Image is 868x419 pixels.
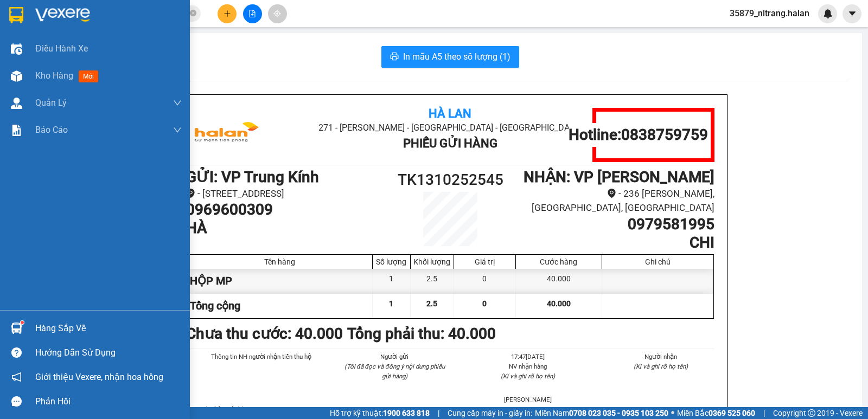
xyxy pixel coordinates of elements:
div: Ghi chú [605,257,711,266]
li: Thông tin NH người nhận tiền thu hộ [208,352,315,362]
span: Quản Lý [35,96,67,109]
span: Tổng cộng [190,299,240,312]
img: solution-icon [11,125,22,136]
span: 35879_nltrang.halan [721,7,818,20]
i: (Kí và ghi rõ họ tên) [634,363,688,370]
span: aim [273,10,281,17]
span: mới [79,70,98,82]
button: aim [268,4,287,23]
div: 1 [373,269,411,293]
div: Khối lượng [413,257,451,266]
h1: CHI [516,234,714,252]
span: ⚪️ [671,411,674,415]
strong: 1900 633 818 [383,409,430,417]
li: 271 - [PERSON_NAME] - [GEOGRAPHIC_DATA] - [GEOGRAPHIC_DATA] [274,121,626,134]
div: 0 [454,269,516,293]
li: 271 - [PERSON_NAME] - [GEOGRAPHIC_DATA] - [GEOGRAPHIC_DATA] [101,27,454,40]
li: - 236 [PERSON_NAME], [GEOGRAPHIC_DATA], [GEOGRAPHIC_DATA] [516,186,714,215]
span: down [173,99,182,107]
strong: 0369 525 060 [709,409,755,417]
h1: Hotline: 0838759759 [569,126,708,144]
li: [PERSON_NAME] [474,395,582,404]
li: Người nhận [608,352,715,362]
h1: 0979581995 [516,215,714,234]
span: down [173,126,182,134]
strong: 0708 023 035 - 0935 103 250 [569,409,668,417]
h1: TK1310252545 [384,168,516,192]
span: 1 [389,299,393,308]
b: Hà Lan [429,107,471,120]
img: warehouse-icon [11,323,22,334]
li: NV nhận hàng [474,362,582,371]
span: printer [390,52,399,62]
div: Cước hàng [519,257,599,266]
i: (Kí và ghi rõ họ tên) [501,372,555,380]
span: Cung cấp máy in - giấy in: [448,407,532,419]
div: Tên hàng [190,257,369,266]
div: Giá trị [457,257,513,266]
span: | [438,407,439,419]
span: close-circle [190,10,196,16]
span: environment [186,189,195,198]
span: Kho hàng [35,70,73,81]
span: file-add [248,10,256,17]
span: In mẫu A5 theo số lượng (1) [403,50,510,63]
li: - [STREET_ADDRESS] [186,186,384,201]
img: logo-vxr [9,7,23,23]
span: Hỗ trợ kỹ thuật: [330,407,430,419]
img: icon-new-feature [823,9,833,18]
span: Miền Bắc [677,407,755,419]
button: plus [218,4,237,23]
span: 0 [482,299,487,308]
div: 2.5 [411,269,454,293]
img: logo.jpg [186,108,267,162]
span: 2.5 [426,299,437,308]
button: printerIn mẫu A5 theo số lượng (1) [381,46,519,68]
span: Miền Nam [535,407,668,419]
b: GỬI : VP Trung Kính [14,74,146,92]
span: plus [224,10,231,17]
button: file-add [243,4,262,23]
span: | [763,407,765,419]
h1: 0969600309 [186,201,384,219]
img: warehouse-icon [11,43,22,55]
div: Số lượng [375,257,407,266]
span: Báo cáo [35,123,68,137]
span: environment [607,189,616,198]
b: GỬI : VP Trung Kính [186,168,319,186]
i: (Tôi đã đọc và đồng ý nội dung phiếu gửi hàng) [344,363,445,380]
span: 40.000 [547,299,571,308]
sup: 1 [21,321,24,324]
span: notification [11,372,22,382]
li: Người gửi [341,352,449,362]
span: copyright [808,409,815,417]
span: message [11,396,22,407]
div: 40.000 [516,269,602,293]
span: Điều hành xe [35,42,88,55]
div: Hàng sắp về [35,320,182,337]
li: 17:47[DATE] [474,352,582,362]
span: question-circle [11,347,22,358]
b: Tổng phải thu: 40.000 [347,325,496,343]
div: Hướng dẫn sử dụng [35,345,182,361]
div: Phản hồi [35,394,182,410]
span: caret-down [847,9,857,18]
img: logo.jpg [14,14,95,68]
span: close-circle [190,9,196,19]
b: Chưa thu cước : 40.000 [186,325,343,343]
b: Phiếu Gửi Hàng [403,137,497,150]
img: warehouse-icon [11,98,22,109]
div: HỘP MP [187,269,373,293]
img: warehouse-icon [11,70,22,82]
b: NHẬN : VP [PERSON_NAME] [524,168,714,186]
button: caret-down [843,4,861,23]
span: Giới thiệu Vexere, nhận hoa hồng [35,370,163,384]
h1: HÀ [186,219,384,237]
